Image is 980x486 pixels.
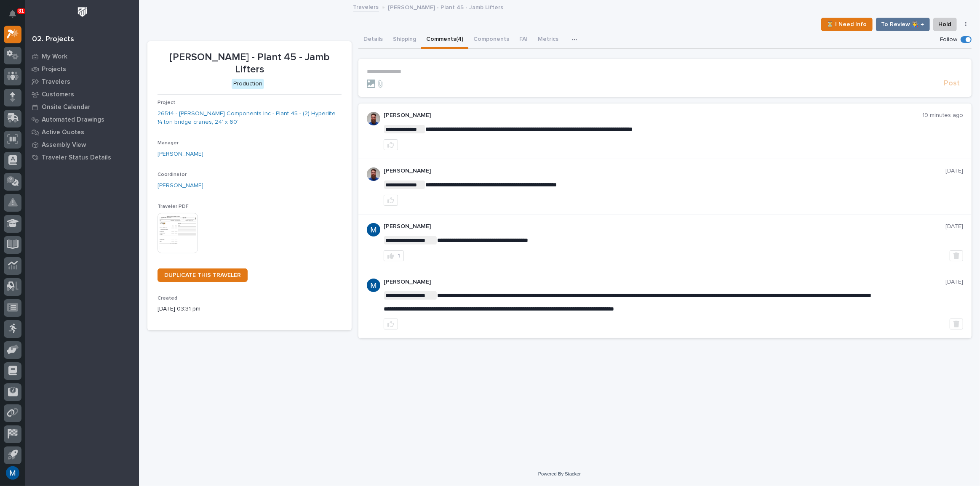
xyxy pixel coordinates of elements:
a: 26514 - [PERSON_NAME] Components Inc - Plant 45 - (2) Hyperlite ¼ ton bridge cranes; 24’ x 60’ [158,109,342,127]
button: Notifications [4,5,21,23]
button: like this post [384,195,398,206]
p: 81 [19,8,24,14]
p: [PERSON_NAME] - Plant 45 - Jamb Lifters [158,51,342,76]
img: Workspace Logo [75,4,90,20]
p: Automated Drawings [42,116,104,124]
p: Assembly View [42,141,86,149]
span: Hold [939,19,951,29]
p: [PERSON_NAME] [384,112,922,119]
p: [PERSON_NAME] - Plant 45 - Jamb Lifters [388,2,504,11]
span: To Review 👨‍🏭 → [881,19,924,29]
span: Manager [158,141,179,146]
p: My Work [42,53,67,61]
button: Delete post [950,319,963,329]
a: My Work [25,50,139,63]
a: Automated Drawings [25,113,139,126]
p: [DATE] [945,279,963,286]
a: Travelers [353,2,379,11]
p: Active Quotes [42,129,84,136]
span: Project [158,100,175,105]
p: Customers [42,91,74,98]
span: Post [944,79,960,88]
button: Components [468,31,514,49]
button: Metrics [533,31,563,49]
div: 02. Projects [32,35,74,44]
button: Hold [933,18,957,31]
button: Shipping [388,31,421,49]
button: users-avatar [4,464,21,482]
span: Coordinator [158,172,187,177]
p: Traveler Status Details [42,154,111,162]
a: DUPLICATE THIS TRAVELER [158,268,248,282]
button: like this post [384,139,398,150]
button: 1 [384,250,404,261]
p: [DATE] [945,223,963,230]
a: Travelers [25,75,139,88]
img: ACg8ocIvjV8JvZpAypjhyiWMpaojd8dqkqUuCyfg92_2FdJdOC49qw=s96-c [367,223,380,236]
span: Created [158,296,177,301]
button: Delete post [950,250,963,261]
a: Customers [25,88,139,101]
p: Travelers [42,78,70,86]
button: ⏳ I Need Info [821,18,873,31]
button: To Review 👨‍🏭 → [876,18,930,31]
a: Powered By Stacker [538,471,581,476]
a: Assembly View [25,138,139,151]
a: Projects [25,63,139,75]
a: Onsite Calendar [25,101,139,113]
div: Notifications81 [11,10,21,24]
p: [PERSON_NAME] [384,223,945,230]
button: like this post [384,319,398,329]
div: Production [232,79,264,89]
img: ACg8ocIvjV8JvZpAypjhyiWMpaojd8dqkqUuCyfg92_2FdJdOC49qw=s96-c [367,279,380,292]
p: Onsite Calendar [42,104,91,111]
p: [DATE] 03:31 pm [158,305,342,313]
div: 1 [398,253,400,259]
span: DUPLICATE THIS TRAVELER [164,272,241,278]
p: [PERSON_NAME] [384,167,945,175]
p: Follow [940,36,957,43]
button: Comments (4) [421,31,468,49]
button: FAI [514,31,533,49]
p: [DATE] [945,167,963,175]
span: ⏳ I Need Info [827,19,867,29]
img: 6hTokn1ETDGPf9BPokIQ [367,112,380,125]
p: Projects [42,66,66,73]
p: 19 minutes ago [922,112,963,119]
a: [PERSON_NAME] [158,150,203,159]
a: Traveler Status Details [25,151,139,164]
span: Traveler PDF [158,204,189,209]
button: Details [358,31,388,49]
a: [PERSON_NAME] [158,181,203,190]
a: Active Quotes [25,126,139,138]
img: 6hTokn1ETDGPf9BPokIQ [367,167,380,181]
p: [PERSON_NAME] [384,279,945,286]
button: Post [940,79,963,88]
